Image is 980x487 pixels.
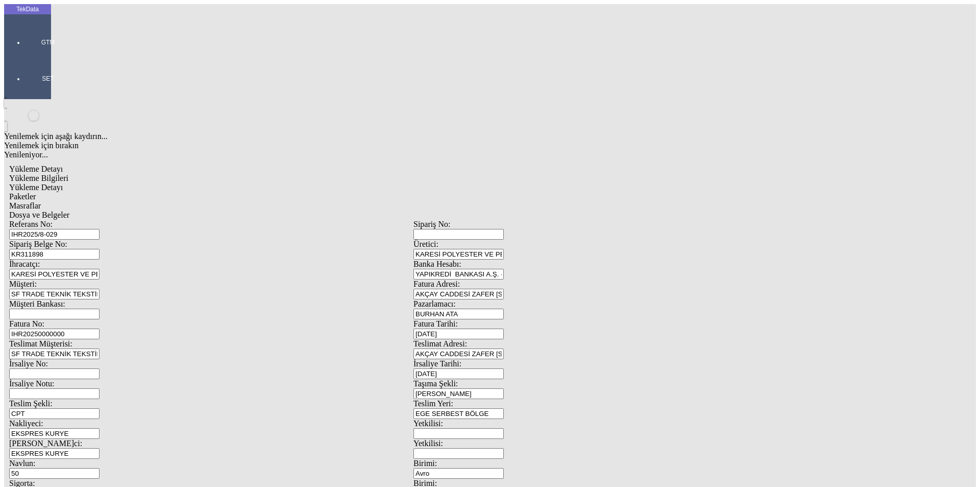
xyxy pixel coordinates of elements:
[9,359,48,368] span: İrsaliye No:
[9,165,63,173] span: Yükleme Detayı
[9,419,43,428] span: Nakliyeci:
[9,280,37,288] span: Müşteri:
[413,399,453,408] span: Teslim Yeri:
[33,75,63,83] span: SET
[413,459,437,468] span: Birimi:
[4,141,823,150] div: Yenilemek için bırakın
[413,299,456,308] span: Pazarlamacı:
[9,339,72,348] span: Teslimat Müşterisi:
[9,192,36,201] span: Paketler
[9,399,53,408] span: Teslim Şekli:
[413,220,450,228] span: Sipariş No:
[9,220,53,228] span: Referans No:
[9,201,41,210] span: Masraflar
[4,132,823,141] div: Yenilemek için aşağı kaydırın...
[9,211,69,219] span: Dosya ve Belgeler
[4,150,823,159] div: Yenileniyor...
[413,379,458,388] span: Taşıma Şekli:
[9,174,68,182] span: Yükleme Bilgileri
[9,459,36,468] span: Navlun:
[9,439,82,448] span: [PERSON_NAME]ci:
[413,439,443,448] span: Yetkilisi:
[33,38,63,47] span: GTM
[9,260,40,268] span: İhracatçı:
[413,319,458,328] span: Fatura Tarihi:
[9,299,65,308] span: Müşteri Bankası:
[9,240,67,248] span: Sipariş Belge No:
[413,260,461,268] span: Banka Hesabı:
[413,339,467,348] span: Teslimat Adresi:
[9,319,44,328] span: Fatura No:
[9,379,54,388] span: İrsaliye Notu:
[9,183,63,192] span: Yükleme Detayı
[413,419,443,428] span: Yetkilisi:
[413,359,461,368] span: İrsaliye Tarihi:
[4,5,51,13] div: TekData
[413,280,460,288] span: Fatura Adresi:
[413,240,438,248] span: Üretici:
